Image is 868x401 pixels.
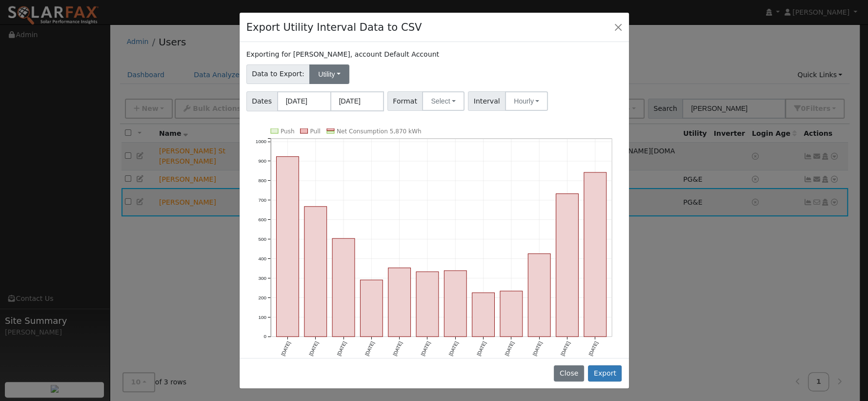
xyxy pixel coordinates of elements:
text: 1000 [255,139,266,144]
button: Select [422,91,464,111]
button: Close [554,365,584,382]
text: [DATE] [364,340,375,357]
text: 300 [258,275,266,281]
rect: onclick="" [472,293,495,337]
button: Hourly [505,91,548,111]
button: Close [611,20,625,34]
button: Export [588,365,622,382]
text: 500 [258,236,266,242]
text: 700 [258,197,266,203]
button: Utility [309,64,349,84]
rect: onclick="" [276,156,299,337]
rect: onclick="" [584,172,606,337]
text: Net Consumption 5,870 kWh [337,128,422,135]
text: [DATE] [280,340,291,357]
text: [DATE] [504,340,515,357]
rect: onclick="" [416,272,439,337]
text: [DATE] [560,340,571,357]
text: [DATE] [476,340,487,357]
rect: onclick="" [388,268,410,337]
text: Pull [310,128,320,135]
span: Data to Export: [246,64,310,84]
text: 400 [258,256,266,261]
h4: Export Utility Interval Data to CSV [246,20,422,35]
text: [DATE] [448,340,459,357]
rect: onclick="" [500,291,523,337]
rect: onclick="" [528,253,550,337]
text: [DATE] [532,340,543,357]
text: 800 [258,178,266,183]
text: 900 [258,158,266,164]
text: 600 [258,217,266,222]
text: [DATE] [420,340,431,357]
rect: onclick="" [444,271,466,337]
text: [DATE] [336,340,347,357]
rect: onclick="" [556,193,579,337]
rect: onclick="" [332,238,355,337]
span: Interval [468,91,505,111]
text: 0 [263,334,266,339]
rect: onclick="" [360,280,383,337]
span: Dates [246,91,278,111]
text: 100 [258,315,266,320]
text: [DATE] [392,340,403,357]
text: [DATE] [588,340,599,357]
text: [DATE] [308,340,319,357]
text: Push [281,128,295,135]
rect: onclick="" [304,207,326,337]
label: Exporting for [PERSON_NAME], account Default Account [246,49,439,60]
text: 200 [258,295,266,300]
span: Format [387,91,423,111]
